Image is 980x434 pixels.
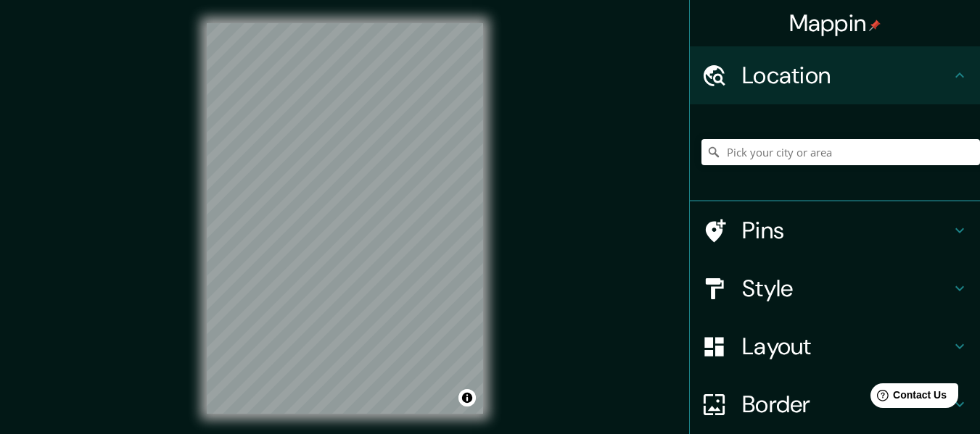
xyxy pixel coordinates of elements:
div: Pins [690,201,980,259]
div: Layout [690,317,980,375]
div: Style [690,259,980,317]
button: Toggle attribution [458,389,476,406]
canvas: Map [207,23,483,414]
h4: Location [742,61,951,90]
h4: Style [742,274,951,303]
img: pin-icon.png [869,20,881,31]
h4: Pins [742,216,951,245]
h4: Border [742,390,951,419]
div: Border [690,375,980,433]
input: Pick your city or area [701,139,980,165]
h4: Layout [742,332,951,361]
h4: Mappin [789,9,881,38]
div: Location [690,46,980,104]
iframe: Help widget launcher [851,377,964,418]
